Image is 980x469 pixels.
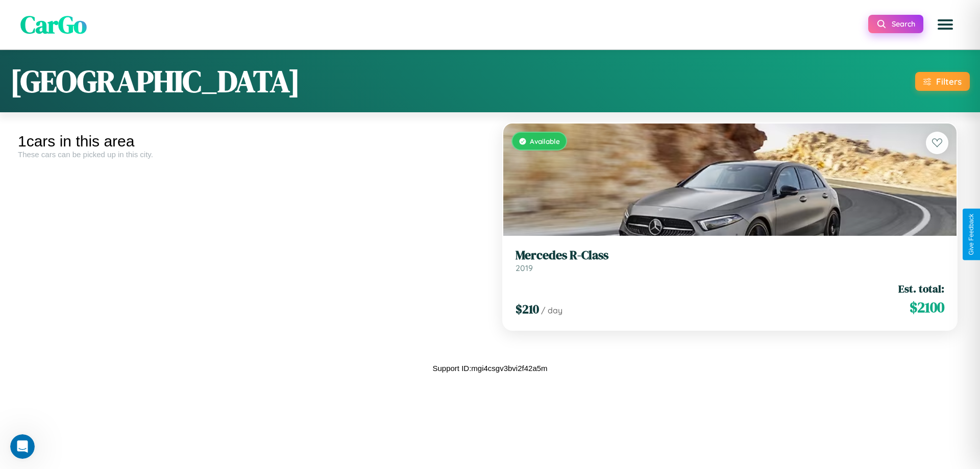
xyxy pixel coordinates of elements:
span: Est. total: [898,281,944,296]
h1: [GEOGRAPHIC_DATA] [10,60,300,102]
span: 2019 [516,263,533,273]
span: $ 210 [516,301,539,317]
div: Filters [936,76,962,87]
a: Mercedes R-Class2019 [516,248,944,273]
button: Filters [915,72,970,91]
span: $ 2100 [910,297,944,317]
button: Open menu [931,10,960,39]
span: Available [530,137,560,145]
h3: Mercedes R-Class [516,248,944,263]
span: / day [541,305,562,315]
div: These cars can be picked up in this city. [18,150,482,159]
div: 1 cars in this area [18,133,482,150]
span: CarGo [20,8,87,41]
button: Search [868,15,923,33]
p: Support ID: mgi4csgv3bvi2f42a5m [432,361,547,375]
span: Search [892,19,915,29]
iframe: Intercom live chat [10,434,35,459]
div: Give Feedback [968,214,975,255]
